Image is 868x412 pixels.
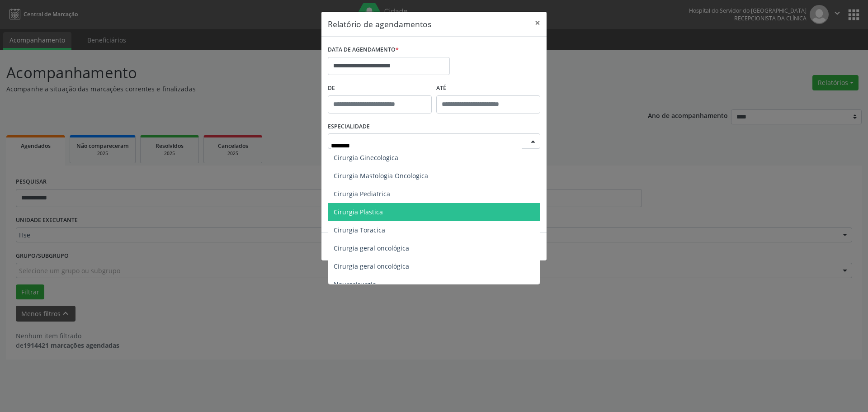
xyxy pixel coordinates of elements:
[328,18,431,30] h5: Relatório de agendamentos
[328,81,432,95] label: De
[528,12,547,34] button: Close
[334,280,376,289] span: Neurocirurgia
[334,262,409,270] span: Cirurgia geral oncológica
[334,226,385,234] span: Cirurgia Toracica
[436,81,540,95] label: ATÉ
[328,43,399,57] label: DATA DE AGENDAMENTO
[334,153,398,162] span: Cirurgia Ginecologica
[334,208,383,216] span: Cirurgia Plastica
[328,120,370,134] label: ESPECIALIDADE
[334,171,428,180] span: Cirurgia Mastologia Oncologica
[334,244,409,252] span: Cirurgia geral oncológica
[334,189,390,198] span: Cirurgia Pediatrica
